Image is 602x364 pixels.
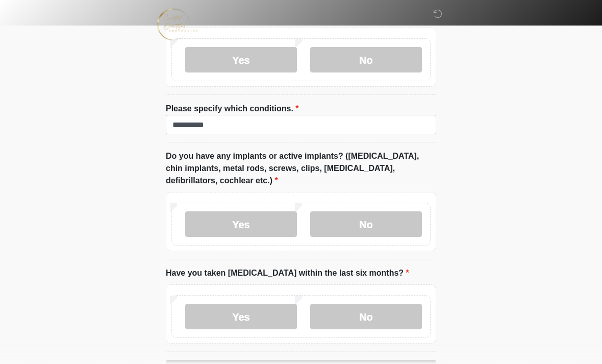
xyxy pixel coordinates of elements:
[310,211,422,237] label: No
[310,47,422,72] label: No
[185,211,297,237] label: Yes
[166,267,409,279] label: Have you taken [MEDICAL_DATA] within the last six months?
[185,304,297,329] label: Yes
[166,103,299,115] label: Please specify which conditions.
[156,8,198,41] img: Created Beautiful Aesthetics Logo
[310,304,422,329] label: No
[166,150,436,187] label: Do you have any implants or active implants? ([MEDICAL_DATA], chin implants, metal rods, screws, ...
[185,47,297,72] label: Yes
